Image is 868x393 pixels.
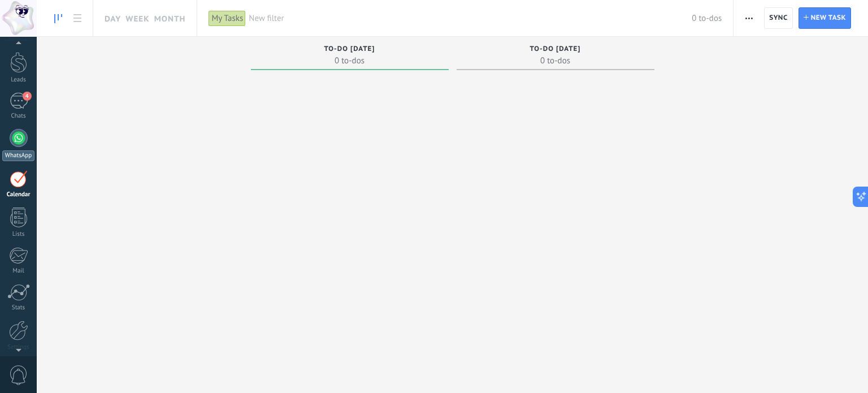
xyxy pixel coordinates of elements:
div: Chats [2,113,35,120]
div: My Tasks [209,10,246,27]
span: To-do [DATE] [324,45,375,53]
span: Sync [769,15,787,21]
span: 0 to-dos [462,55,649,66]
span: 4 [23,92,32,101]
a: Task board [49,7,68,29]
div: Calendar [2,191,35,198]
span: 0 to-dos [257,55,443,66]
div: Leads [2,76,35,84]
span: New filter [249,13,692,24]
button: More [741,7,757,29]
span: To-do [DATE] [530,45,580,53]
button: New task [798,7,851,29]
button: Sync [764,7,792,29]
div: Mail [2,267,35,275]
div: WhatsApp [2,150,34,161]
div: To-do tomorrow [462,45,649,55]
div: Lists [2,231,35,238]
span: 0 to-dos [692,13,722,24]
a: To-do list [68,7,87,29]
div: To-do today [257,45,443,55]
span: New task [811,8,846,28]
div: Stats [2,304,35,312]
